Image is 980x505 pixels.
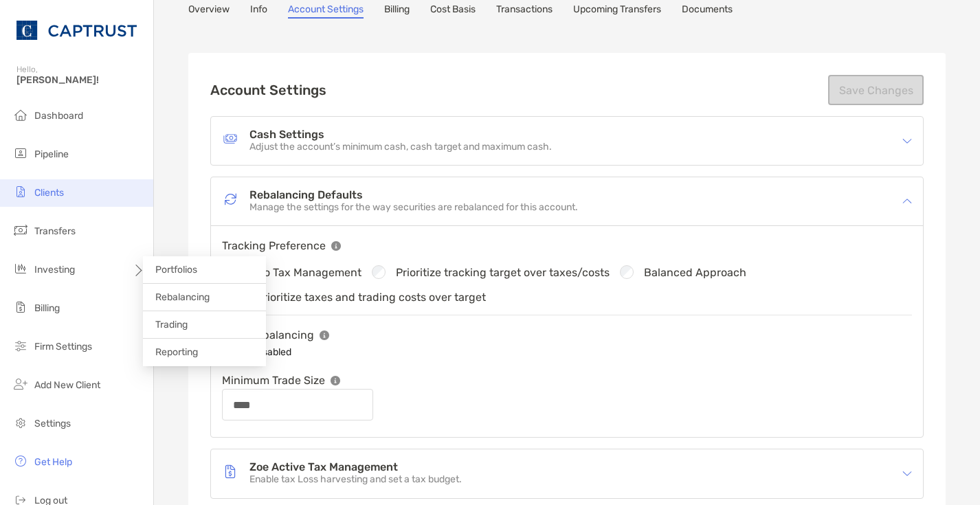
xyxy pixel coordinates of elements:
a: Info [250,3,267,19]
span: Pipeline [34,148,69,160]
img: transfers icon [12,222,29,238]
a: Billing [384,3,410,19]
img: Rebalancing Defaults [222,191,238,207]
img: settings icon [12,414,29,431]
label: Prioritize tracking target over taxes/costs [396,267,610,278]
span: [PERSON_NAME]! [16,74,145,86]
img: get-help icon [12,453,29,469]
label: Prioritize taxes and trading costs over target [256,291,486,303]
p: Enable tax Loss harvesting and set a tax budget. [249,474,462,486]
p: Minimum Trade Size [222,372,325,389]
div: icon arrowCash SettingsCash SettingsAdjust the account’s minimum cash, cash target and maximum cash. [211,117,923,165]
img: info tooltip [331,376,340,385]
label: No Tax Management [256,267,361,278]
span: Dashboard [34,110,83,122]
img: icon arrow [902,197,912,206]
div: icon arrowRebalancing DefaultsRebalancing DefaultsManage the settings for the way securities are ... [211,177,923,225]
img: icon arrow [902,136,912,146]
img: info tooltip [320,330,329,340]
p: Adjust the account’s minimum cash, cash target and maximum cash. [249,142,552,153]
a: Documents [682,3,733,19]
img: CAPTRUST Logo [16,5,137,55]
img: firm-settings icon [12,337,29,354]
img: add_new_client icon [12,376,29,392]
span: Billing [34,302,60,314]
img: info tooltip [331,241,341,251]
span: Firm Settings [34,341,92,352]
a: Cost Basis [430,3,476,19]
span: Trading [155,319,188,330]
h4: Zoe Active Tax Management [249,462,462,473]
a: Overview [188,3,230,19]
a: Transactions [496,3,553,19]
p: Tracking Preference [222,237,326,254]
span: Investing [34,264,75,276]
div: icon arrowZoe Active Tax ManagementZoe Active Tax ManagementEnable tax Loss harvesting and set a ... [211,449,923,497]
span: Rebalancing [155,291,210,303]
img: pipeline icon [12,145,29,161]
a: Upcoming Transfers [573,3,661,19]
img: clients icon [12,183,29,200]
img: Cash Settings [222,131,238,147]
img: investing icon [12,260,29,277]
p: Auto Rebalancing [222,326,314,344]
span: Portfolios [155,264,197,276]
span: Settings [34,418,71,429]
h4: Rebalancing Defaults [249,190,578,201]
img: Zoe Active Tax Management [222,463,238,480]
img: billing icon [12,299,29,315]
img: dashboard icon [12,106,29,123]
a: Account Settings [288,3,364,19]
p: Manage the settings for the way securities are rebalanced for this account. [249,202,578,214]
span: Transfers [34,225,76,237]
span: Reporting [155,346,198,358]
span: Get Help [34,456,72,468]
h4: Cash Settings [249,129,552,141]
label: Balanced Approach [644,267,746,278]
img: icon arrow [902,469,912,478]
span: Clients [34,187,64,199]
h2: Account Settings [210,82,326,98]
span: Add New Client [34,379,100,391]
p: Disabled [254,344,291,361]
